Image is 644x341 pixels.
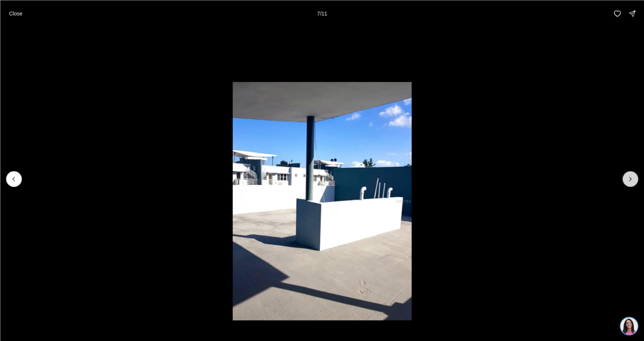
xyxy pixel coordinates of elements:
p: Close [9,10,22,16]
button: Close [4,6,27,21]
p: 7 / 11 [317,10,327,16]
button: Next slide [622,171,638,187]
img: be3d4b55-7850-4bcb-9297-a2f9cd376e78.png [4,4,22,22]
button: Previous slide [6,171,22,187]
